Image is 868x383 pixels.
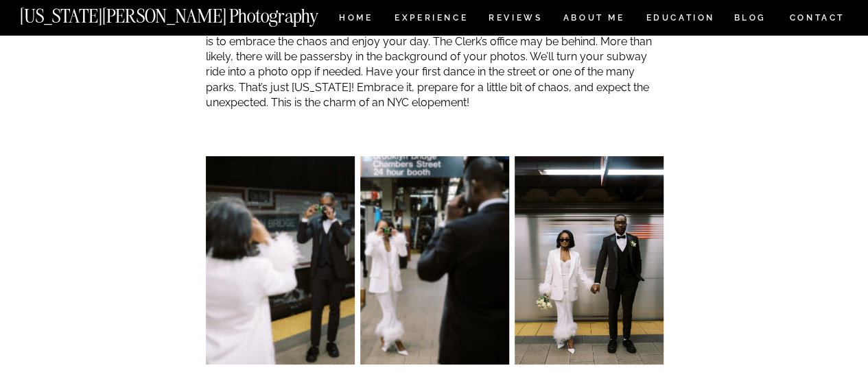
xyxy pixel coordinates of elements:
[734,14,766,25] a: BLOG
[395,14,467,25] a: Experience
[20,7,364,18] a: [US_STATE][PERSON_NAME] Photography
[515,156,664,365] img: City Hall Wedding Photographer
[206,18,664,110] p: It is likely things could go unexpectedly in a city like [GEOGRAPHIC_DATA]. My best advice is to ...
[644,14,716,25] a: EDUCATION
[336,14,375,25] a: HOME
[206,156,355,365] img: City Hall Wedding Photographer
[788,10,845,25] a: CONTACT
[489,14,540,25] a: REVIEWS
[563,14,625,25] a: ABOUT ME
[360,156,509,365] img: City Hall Wedding Photographer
